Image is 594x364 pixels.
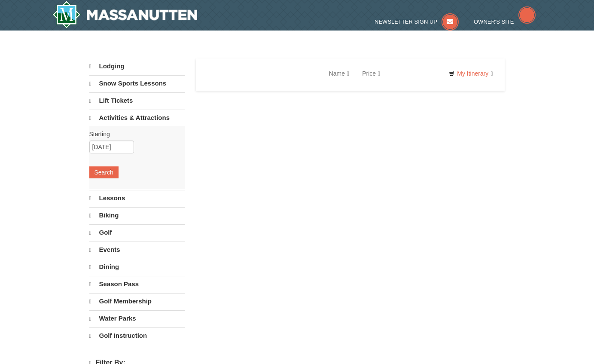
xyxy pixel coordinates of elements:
a: Snow Sports Lessons [89,75,185,92]
a: Events [89,242,185,258]
a: Owner's Site [474,18,536,25]
a: Lift Tickets [89,92,185,109]
a: Water Parks [89,310,185,327]
a: Golf Membership [89,293,185,309]
span: Owner's Site [474,18,514,25]
a: Golf Instruction [89,327,185,344]
a: Season Pass [89,276,185,292]
a: Price [356,65,387,82]
a: Golf [89,224,185,241]
img: Massanutten Resort Logo [52,1,198,28]
button: Search [89,166,119,178]
a: Name [323,65,356,82]
label: Starting [89,130,179,138]
a: Biking [89,207,185,223]
a: Dining [89,259,185,275]
a: Newsletter Sign Up [375,18,459,25]
a: Lessons [89,190,185,206]
span: Newsletter Sign Up [375,18,437,25]
a: Lodging [89,58,185,74]
a: Massanutten Resort [52,1,198,28]
a: Activities & Attractions [89,110,185,126]
a: My Itinerary [443,67,498,80]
